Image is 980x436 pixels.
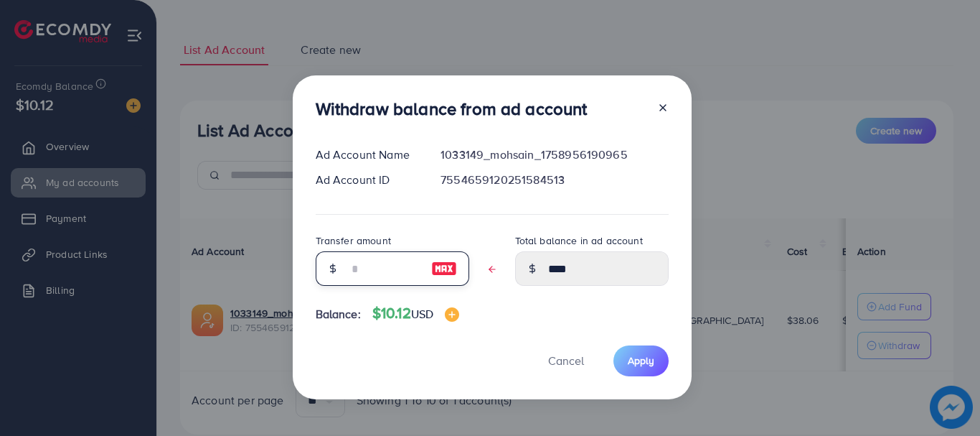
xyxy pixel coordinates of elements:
[304,172,430,188] div: Ad Account ID
[445,307,459,322] img: image
[316,306,361,323] span: Balance:
[372,305,459,323] h4: $10.12
[613,345,669,376] button: Apply
[429,172,679,188] div: 7554659120251584513
[411,306,433,322] span: USD
[316,233,391,248] label: Transfer amount
[530,345,602,376] button: Cancel
[515,233,643,248] label: Total balance in ad account
[429,147,679,163] div: 1033149_mohsain_1758956190965
[431,260,457,277] img: image
[316,98,588,119] h3: Withdraw balance from ad account
[548,353,584,368] span: Cancel
[304,147,430,163] div: Ad Account Name
[628,353,654,368] span: Apply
